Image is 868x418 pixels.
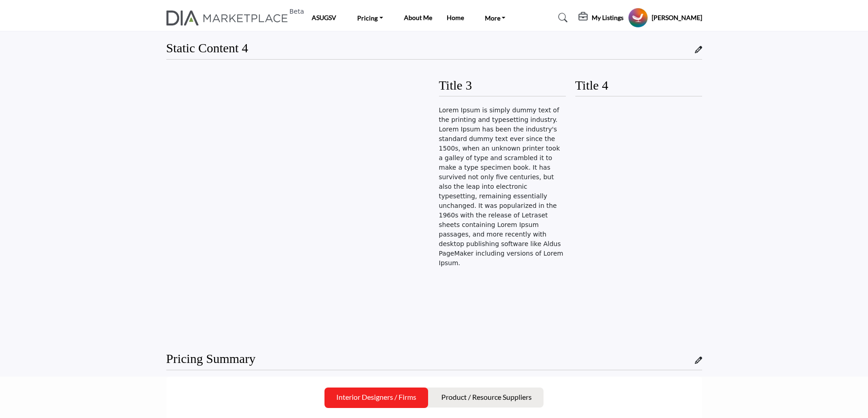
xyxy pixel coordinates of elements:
[579,12,624,23] div: My Listings
[439,106,566,268] p: Lorem Ipsum is simply dummy text of the printing and typesetting industry. Lorem Ipsum has been t...
[289,8,304,15] h6: Beta
[351,11,389,24] a: Pricing
[312,14,336,21] a: ASUGSV
[549,10,574,25] a: Search
[575,78,609,93] h2: Title 4
[324,388,428,408] button: Interior Designers / Firms
[592,14,624,22] h5: My Listings
[429,388,544,408] button: Product / Resource Suppliers
[441,392,532,403] p: Product / Resource Suppliers
[447,14,464,21] a: Home
[652,13,702,22] h5: [PERSON_NAME]
[303,105,429,332] iframe: YouTube video player
[166,40,248,56] h2: Static Content 4
[628,8,648,28] button: Show hide supplier dropdown
[166,351,256,367] h2: Pricing Summary
[575,106,702,333] iframe: YouTube video player
[166,10,293,25] img: Site Logo
[404,14,432,21] a: About Me
[336,392,416,403] p: Interior Designers / Firms
[439,78,472,93] h2: Title 3
[479,11,512,24] a: More
[166,10,293,25] a: Beta
[166,105,293,332] iframe: YouTube video player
